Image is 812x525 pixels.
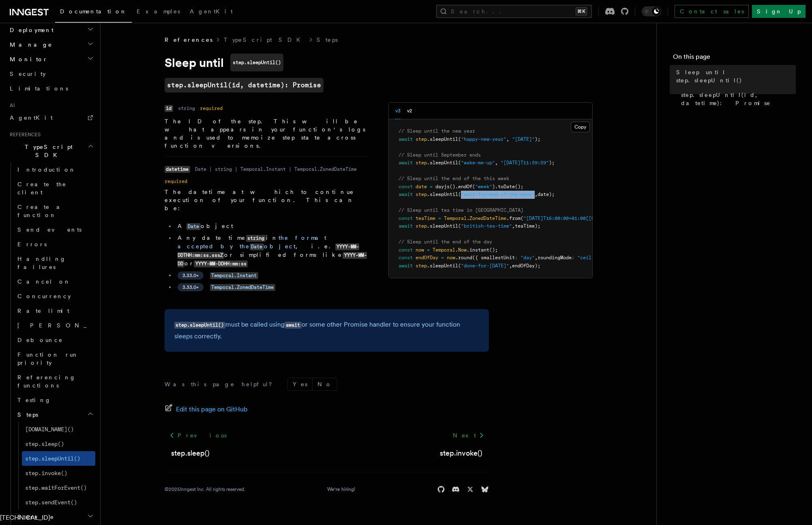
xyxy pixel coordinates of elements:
span: const [399,215,413,221]
span: Rate limit [17,308,69,314]
span: Testing [17,397,51,403]
span: = [441,255,444,260]
span: Referencing functions [17,374,76,389]
span: await [399,160,413,166]
span: dayjs [435,184,450,189]
span: ); [549,160,555,166]
button: No [313,378,337,390]
code: YYYY-MM-DD [178,252,367,267]
span: // Sleep until tea time in [GEOGRAPHIC_DATA] [399,207,523,213]
a: Sign Up [752,5,806,18]
span: , [506,136,509,142]
a: Previous [165,428,231,443]
button: Steps [14,407,95,422]
span: ( [458,160,461,166]
button: TypeScript SDK [6,140,95,162]
button: Copy [571,122,590,132]
p: Was this page helpful? [165,380,278,388]
a: Edit this page on GitHub [165,404,248,415]
span: Now [458,247,467,253]
span: (); [515,184,523,189]
button: Deployment [6,23,95,37]
a: Debounce [14,333,95,347]
span: Create a function [17,204,66,218]
span: step [416,160,427,166]
span: , [535,191,538,197]
kbd: ⌘K [576,7,587,15]
span: const [399,255,413,260]
code: Temporal.ZonedDateTime [210,284,275,291]
span: : [572,255,574,260]
span: , [512,223,515,229]
span: "day" [521,255,535,260]
span: date); [538,191,555,197]
span: step [416,136,427,142]
a: Referencing functions [14,370,95,393]
span: date [416,184,427,189]
a: Next [448,428,489,443]
span: Function run priority [17,351,79,366]
span: = [438,215,441,221]
p: The datetime at which to continue execution of your function. This can be: [165,188,369,212]
a: step.sleep() [22,437,95,451]
a: step.sleep() [171,448,210,459]
button: Manage [6,37,95,52]
span: await [399,263,413,269]
a: step.invoke() [22,466,95,480]
code: string [246,235,266,242]
span: [PERSON_NAME] [17,322,136,329]
span: AgentKit [10,114,53,121]
span: AgentKit [190,8,233,15]
span: step [416,263,427,269]
a: Date [186,223,201,229]
code: step.sleepUntil(id, datetime): Promise [165,78,324,93]
button: Serve [14,510,95,524]
span: .sleepUntil [427,223,458,229]
span: Concurrency [17,293,71,299]
a: [PERSON_NAME] [14,318,95,333]
span: "[DATE]T16:00:00+01:00[[GEOGRAPHIC_DATA]/[GEOGRAPHIC_DATA]]" [523,215,694,221]
a: step.sleepUntil() [22,451,95,466]
span: AI [6,102,15,109]
a: Send events [14,222,95,237]
span: "happy-new-year" [461,136,506,142]
code: Temporal.Instant [210,272,258,279]
a: Steps [317,36,338,44]
span: step.waitForEvent() [25,484,87,491]
span: "[DATE]" [512,136,535,142]
a: Limitations [6,81,95,96]
span: .sleepUntil [427,191,458,197]
dd: required [165,178,187,185]
span: ) [492,184,495,189]
code: step.sleepUntil() [174,322,225,329]
button: Monitor [6,52,95,67]
span: .sleepUntil [427,136,458,142]
a: Sleep until step.sleepUntil() [673,65,796,88]
code: YYYY-MM-DDHH:mm:ss [194,260,248,267]
a: Rate limit [14,303,95,318]
span: ZonedDateTime [469,215,506,221]
button: Toggle dark mode [642,6,661,16]
span: .from [506,215,521,221]
span: .endOf [455,184,472,189]
a: the format accepted by theDateobject [178,235,326,250]
dd: string [178,105,195,112]
span: await [399,136,413,142]
span: [DOMAIN_NAME]() [25,426,74,432]
a: Temporal.ZonedDateTime [210,284,275,290]
span: Documentation [60,8,127,15]
span: Edit this page on GitHub [176,404,248,415]
a: step.invoke() [440,448,482,459]
span: ( [458,223,461,229]
li: Any date time in , i.e. or simplified forms like or [175,234,369,268]
span: , [535,255,538,260]
button: v2 [407,103,412,119]
span: Security [10,71,46,77]
a: step.sleepUntil(id, datetime): Promise [678,88,796,110]
span: const [399,247,413,253]
a: Testing [14,393,95,407]
span: // Sleep until the end of the day [399,239,492,245]
a: Handling failures [14,252,95,274]
a: TypeScript SDK [224,36,305,44]
span: roundingMode [538,255,572,260]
